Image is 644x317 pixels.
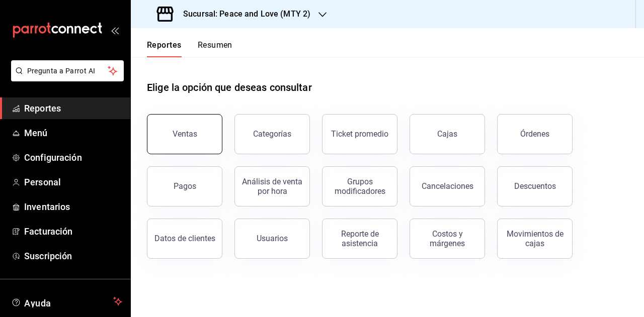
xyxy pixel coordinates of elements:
[329,177,391,196] div: Grupos modificadores
[24,249,122,263] span: Suscripción
[329,229,391,248] div: Reporte de asistencia
[234,219,310,259] button: Usuarios
[234,166,310,206] button: Análisis de venta por hora
[322,219,397,259] button: Reporte de asistencia
[147,114,222,154] button: Ventas
[27,66,108,76] span: Pregunta a Parrot AI
[24,126,122,140] span: Menú
[24,175,122,189] span: Personal
[154,234,215,243] div: Datos de clientes
[422,181,473,191] div: Cancelaciones
[175,8,310,20] h3: Sucursal: Peace and Love (MTY 2)
[198,40,232,57] button: Resumen
[7,73,124,83] a: Pregunta a Parrot AI
[234,114,310,154] button: Categorías
[24,200,122,214] span: Inventarios
[147,166,222,206] button: Pagos
[410,219,485,259] button: Costos y márgenes
[322,114,397,154] button: Ticket promedio
[497,166,573,206] button: Descuentos
[147,219,222,259] button: Datos de clientes
[174,181,196,191] div: Pagos
[111,26,119,34] button: open_drawer_menu
[24,151,122,164] span: Configuración
[322,166,397,206] button: Grupos modificadores
[497,114,573,154] button: Órdenes
[11,60,124,81] button: Pregunta a Parrot AI
[504,229,566,248] div: Movimientos de cajas
[410,166,485,206] button: Cancelaciones
[24,101,122,115] span: Reportes
[410,114,485,154] button: Cajas
[497,219,573,259] button: Movimientos de cajas
[416,229,478,248] div: Costos y márgenes
[147,80,312,95] h1: Elige la opción que deseas consultar
[520,129,549,139] div: Órdenes
[24,225,122,238] span: Facturación
[514,181,556,191] div: Descuentos
[147,40,232,57] div: navigation tabs
[24,295,109,307] span: Ayuda
[147,40,182,57] button: Reportes
[173,129,197,139] div: Ventas
[437,129,457,139] div: Cajas
[331,129,388,139] div: Ticket promedio
[257,234,288,243] div: Usuarios
[253,129,291,139] div: Categorías
[241,177,303,196] div: Análisis de venta por hora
